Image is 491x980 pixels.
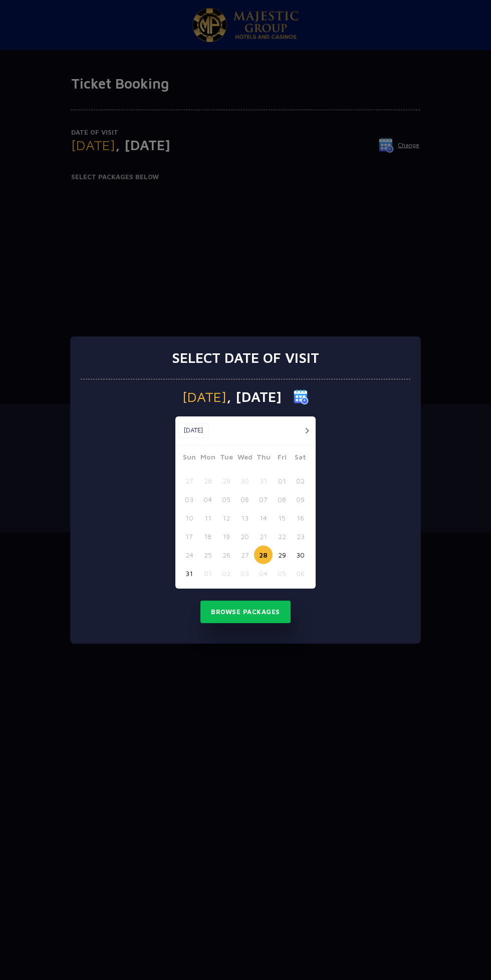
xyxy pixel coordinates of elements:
[172,349,319,366] h3: Select date of visit
[178,423,208,438] button: [DATE]
[198,546,217,564] button: 25
[273,471,291,490] button: 01
[273,451,291,465] span: Fri
[291,471,310,490] button: 02
[235,527,254,546] button: 20
[273,546,291,564] button: 29
[217,546,235,564] button: 26
[180,451,198,465] span: Sun
[198,527,217,546] button: 18
[254,564,273,583] button: 04
[235,471,254,490] button: 30
[217,527,235,546] button: 19
[235,509,254,527] button: 13
[273,490,291,509] button: 08
[235,546,254,564] button: 27
[254,546,273,564] button: 28
[291,490,310,509] button: 09
[254,527,273,546] button: 21
[235,490,254,509] button: 06
[217,490,235,509] button: 05
[217,564,235,583] button: 02
[217,471,235,490] button: 29
[180,564,198,583] button: 31
[217,451,235,465] span: Tue
[273,527,291,546] button: 22
[180,490,198,509] button: 03
[291,527,310,546] button: 23
[254,451,273,465] span: Thu
[180,509,198,527] button: 10
[273,564,291,583] button: 05
[198,451,217,465] span: Mon
[200,601,291,624] button: Browse Packages
[291,564,310,583] button: 06
[180,527,198,546] button: 17
[254,471,273,490] button: 31
[198,490,217,509] button: 04
[217,509,235,527] button: 12
[291,451,310,465] span: Sat
[180,546,198,564] button: 24
[182,390,226,404] span: [DATE]
[254,509,273,527] button: 14
[235,564,254,583] button: 03
[198,564,217,583] button: 01
[180,471,198,490] button: 27
[198,509,217,527] button: 11
[235,451,254,465] span: Wed
[291,546,310,564] button: 30
[294,389,309,404] img: calender icon
[226,390,282,404] span: , [DATE]
[291,509,310,527] button: 16
[273,509,291,527] button: 15
[254,490,273,509] button: 07
[198,471,217,490] button: 28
